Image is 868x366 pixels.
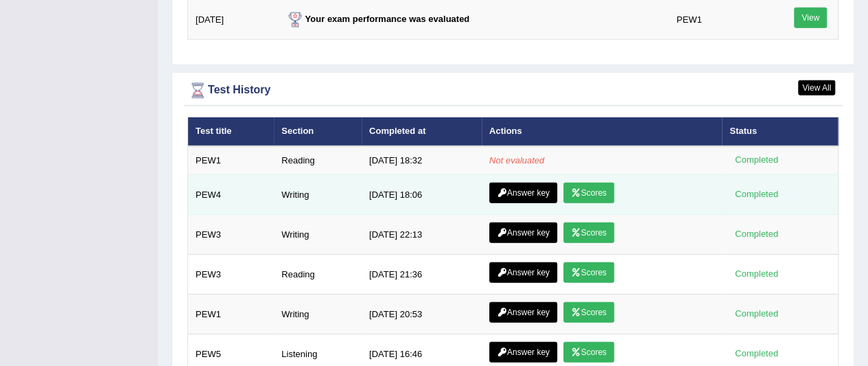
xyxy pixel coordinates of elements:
[188,175,274,215] td: PEW4
[729,227,783,242] div: Completed
[274,255,362,295] td: Reading
[188,215,274,255] td: PEW3
[362,117,482,146] th: Completed at
[794,8,827,28] a: View
[722,117,838,146] th: Status
[729,347,783,361] div: Completed
[362,215,482,255] td: [DATE] 22:13
[362,295,482,334] td: [DATE] 20:53
[563,183,614,203] a: Scores
[362,146,482,175] td: [DATE] 18:32
[489,183,557,203] a: Answer key
[563,302,614,323] a: Scores
[362,175,482,215] td: [DATE] 18:06
[188,117,274,146] th: Test title
[285,14,470,24] strong: Your exam performance was evaluated
[274,146,362,175] td: Reading
[274,215,362,255] td: Writing
[362,255,482,295] td: [DATE] 21:36
[729,153,783,168] div: Completed
[729,187,783,202] div: Completed
[489,342,557,363] a: Answer key
[489,302,557,323] a: Answer key
[563,222,614,243] a: Scores
[188,295,274,334] td: PEW1
[489,262,557,283] a: Answer key
[187,80,838,101] div: Test History
[482,117,722,146] th: Actions
[729,267,783,282] div: Completed
[798,80,835,95] a: View All
[274,175,362,215] td: Writing
[489,155,544,165] em: Not evaluated
[489,222,557,243] a: Answer key
[274,295,362,334] td: Writing
[188,146,274,175] td: PEW1
[563,262,614,283] a: Scores
[729,307,783,321] div: Completed
[274,117,362,146] th: Section
[563,342,614,363] a: Scores
[188,255,274,295] td: PEW3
